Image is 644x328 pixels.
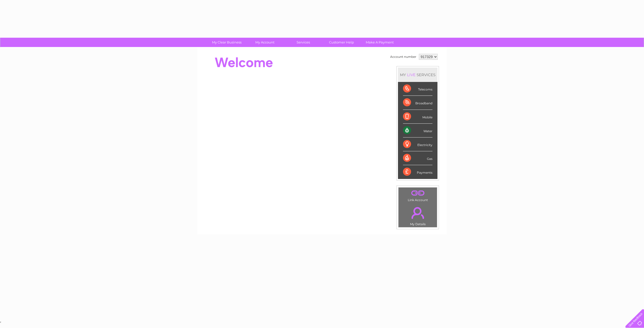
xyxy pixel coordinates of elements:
div: Payments [403,165,432,179]
div: Broadband [403,96,432,110]
div: MY SERVICES [398,68,437,82]
a: My Clear Business [206,38,248,47]
div: Water [403,124,432,137]
a: . [400,189,436,198]
div: LIVE [406,72,417,77]
div: Gas [403,151,432,165]
div: Electricity [403,137,432,151]
a: My Account [244,38,286,47]
div: Mobile [403,110,432,124]
div: Telecoms [403,82,432,96]
td: My Details [398,203,437,227]
a: Services [283,38,324,47]
td: Link Account [398,187,437,203]
a: Customer Help [321,38,362,47]
a: Make A Payment [359,38,400,47]
a: . [400,204,436,222]
td: Account number [389,53,418,61]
